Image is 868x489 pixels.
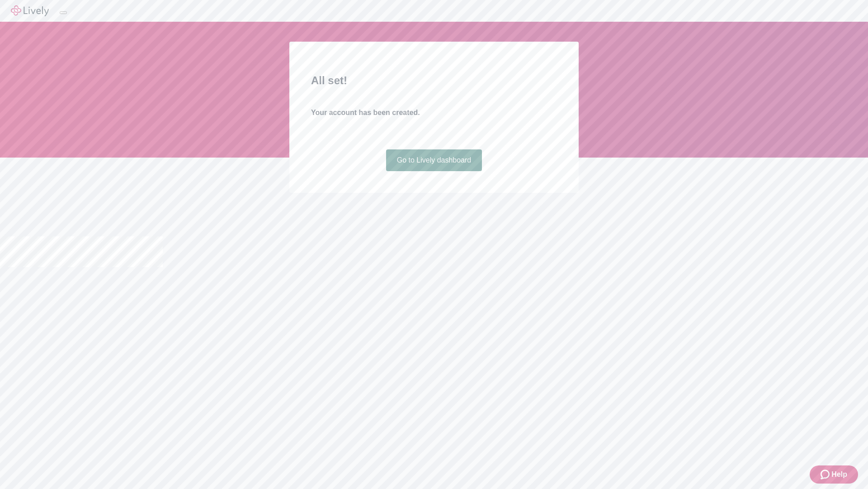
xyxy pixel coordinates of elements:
[60,11,67,14] button: Log out
[810,465,858,484] button: Zendesk support iconHelp
[311,107,557,118] h4: Your account has been created.
[386,149,482,171] a: Go to Lively dashboard
[11,5,49,16] img: Lively
[311,72,557,89] h2: All set!
[821,469,831,480] svg: Zendesk support icon
[831,469,847,480] span: Help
